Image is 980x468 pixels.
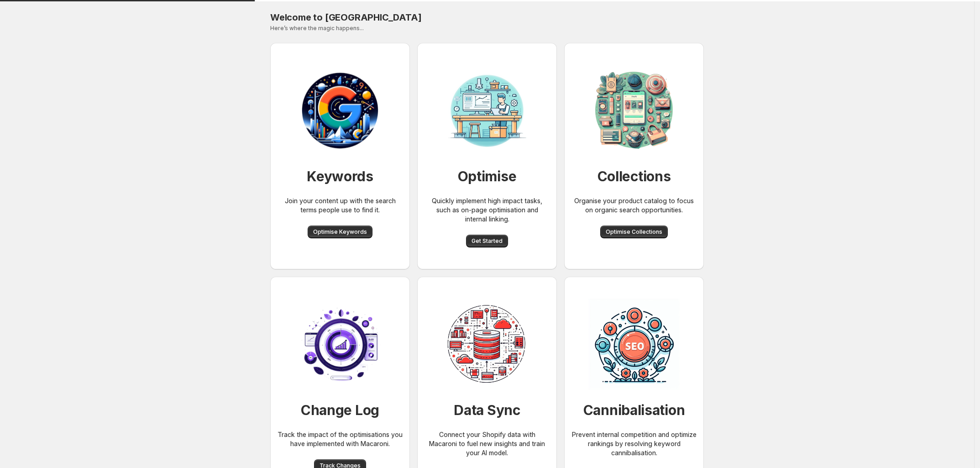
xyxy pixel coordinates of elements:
span: Optimise Keywords [313,228,367,236]
p: Organise your product catalog to focus on organic search opportunities. [571,196,697,215]
p: Prevent internal competition and optimize rankings by resolving keyword cannibalisation. [571,430,697,457]
img: Cannibalisation for SEO of collections [588,299,680,390]
h1: Collections [597,167,671,185]
p: Join your content up with the search terms people use to find it. [278,196,403,215]
img: Data sycning from Shopify [441,299,533,390]
p: Connect your Shopify data with Macaroni to fuel new insights and train your AI model. [424,430,550,457]
img: Workbench for SEO [441,65,533,156]
button: Get Started [466,235,508,247]
h1: Cannibalisation [583,401,685,419]
span: Welcome to [GEOGRAPHIC_DATA] [270,12,421,23]
img: Workbench for SEO [294,65,386,156]
img: Change log to view optimisations [294,299,386,390]
h1: Data Sync [454,401,520,419]
h1: Change Log [301,401,379,419]
h1: Keywords [307,167,373,185]
p: Here’s where the magic happens... [270,25,704,32]
h1: Optimise [458,167,517,185]
p: Track the impact of the optimisations you have implemented with Macaroni. [278,430,403,448]
span: Optimise Collections [606,228,662,236]
button: Optimise Keywords [308,226,372,238]
p: Quickly implement high impact tasks, such as on-page optimisation and internal linking. [424,196,550,224]
img: Collection organisation for SEO [588,65,680,156]
button: Optimise Collections [600,226,668,238]
span: Get Started [472,237,503,245]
